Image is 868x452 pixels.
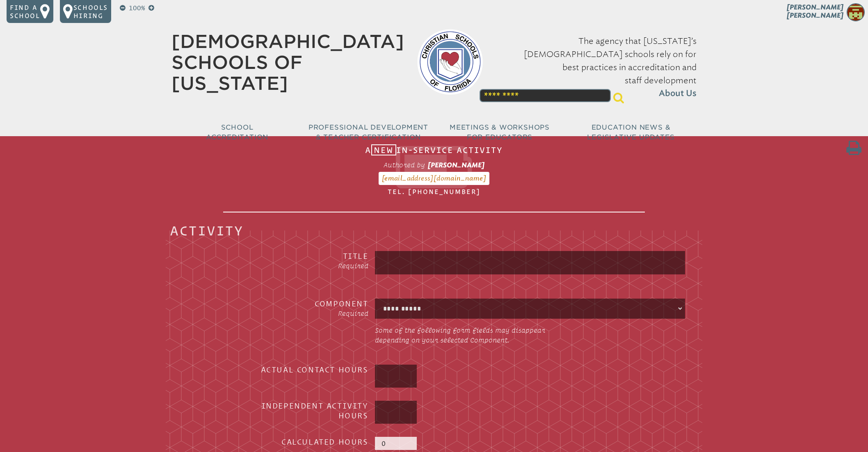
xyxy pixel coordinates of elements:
span: Education News & Legislative Updates [587,123,674,141]
span: [PERSON_NAME] [PERSON_NAME] [787,3,843,19]
img: 5b8db80495401d075cd15e23b5c16c38 [847,3,865,21]
span: School Accreditation [206,123,268,141]
h3: Independent Activity Hours [237,401,368,420]
p: The agency that [US_STATE]’s [DEMOGRAPHIC_DATA] schools rely on for best practices in accreditati... [496,34,697,100]
h3: Calculated Hours [237,437,368,447]
img: csf-logo-web-colors.png [417,29,483,95]
legend: Activity [170,226,244,235]
p: Required [237,308,368,318]
p: Required [237,261,368,271]
p: 100% [127,3,147,13]
span: Professional Development & Teacher Certification [308,123,428,141]
span: Meetings & Workshops for Educators [450,123,550,141]
p: Some of the following form fields may disappear depending on your selected Component. [375,325,637,345]
p: 0 [381,438,411,448]
h1: A In-Service Activity [223,139,645,212]
span: About Us [659,87,697,100]
p: Schools Hiring [73,3,108,20]
a: [DEMOGRAPHIC_DATA] Schools of [US_STATE] [171,31,404,94]
h3: Component [237,299,368,308]
p: Find a school [10,3,40,20]
h3: Title [237,251,368,261]
h3: Actual Contact Hours [237,365,368,374]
